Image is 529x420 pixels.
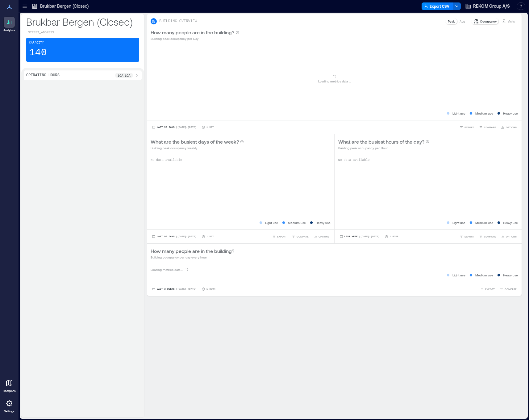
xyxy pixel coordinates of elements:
p: Analytics [3,28,15,32]
a: Analytics [2,15,17,34]
p: Medium use [475,111,493,116]
p: Peak [448,19,455,24]
p: No data available [338,158,518,163]
p: Brukbar Bergen (Closed) [26,15,139,28]
p: Light use [452,220,465,225]
p: 140 [29,47,47,59]
p: Heavy use [503,220,518,225]
p: [STREET_ADDRESS] [26,30,139,35]
button: REKOM Group A/S [463,1,512,11]
span: OPTIONS [506,125,517,129]
span: EXPORT [277,235,287,238]
p: Occupancy [480,19,497,24]
p: No data available [151,158,331,163]
button: EXPORT [458,124,475,130]
button: COMPARE [290,233,310,240]
p: 1 Hour [389,235,398,238]
p: Heavy use [316,220,331,225]
p: Heavy use [503,273,518,278]
p: Capacity [29,40,44,45]
p: Medium use [288,220,306,225]
button: Last 90 Days |[DATE]-[DATE] [151,233,198,240]
span: OPTIONS [506,235,517,238]
p: Loading metrics data ... [151,267,183,272]
span: COMPARE [484,125,496,129]
p: Loading metrics data ... [318,79,351,84]
p: Light use [452,111,465,116]
p: Building occupancy per day every hour [151,255,234,260]
button: Last 3 Weeks |[DATE]-[DATE] [151,286,198,292]
span: COMPARE [297,235,309,238]
p: Medium use [475,273,493,278]
p: Medium use [475,220,493,225]
p: 1 Day [206,235,214,238]
span: COMPARE [484,235,496,238]
span: EXPORT [485,287,495,291]
p: BUILDING OVERVIEW [159,19,197,24]
p: How many people are in the building? [151,29,234,36]
p: Settings [4,409,15,413]
button: OPTIONS [312,233,331,240]
p: Floorplans [3,389,16,393]
p: Visits [508,19,515,24]
button: EXPORT [458,233,475,240]
p: Building peak occupancy weekly [151,145,244,150]
button: COMPARE [498,286,518,292]
p: Heavy use [503,111,518,116]
button: COMPARE [478,233,497,240]
button: COMPARE [478,124,497,130]
button: OPTIONS [500,233,518,240]
span: EXPORT [464,235,474,238]
p: Operating Hours [26,73,60,78]
span: REKOM Group A/S [473,3,510,9]
p: What are the busiest hours of the day? [338,138,424,145]
span: OPTIONS [319,235,329,238]
p: Building peak occupancy per Day [151,36,239,41]
button: EXPORT [271,233,288,240]
p: 1 Day [206,125,214,129]
span: COMPARE [505,287,517,291]
span: EXPORT [464,125,474,129]
p: Building peak occupancy per Hour [338,145,429,150]
button: Last Week |[DATE]-[DATE] [338,233,381,240]
p: How many people are in the building? [151,247,234,255]
button: OPTIONS [500,124,518,130]
a: Settings [2,396,17,415]
p: Light use [452,273,465,278]
p: Light use [265,220,278,225]
p: What are the busiest days of the week? [151,138,239,145]
button: Export CSV [422,2,453,10]
button: EXPORT [479,286,496,292]
p: Avg [460,19,465,24]
p: 1 Hour [206,287,215,291]
button: Last 90 Days |[DATE]-[DATE] [151,124,198,130]
p: Brukbar Bergen (Closed) [40,3,89,9]
a: Floorplans [1,376,18,395]
p: 10a - 10a [118,73,131,78]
